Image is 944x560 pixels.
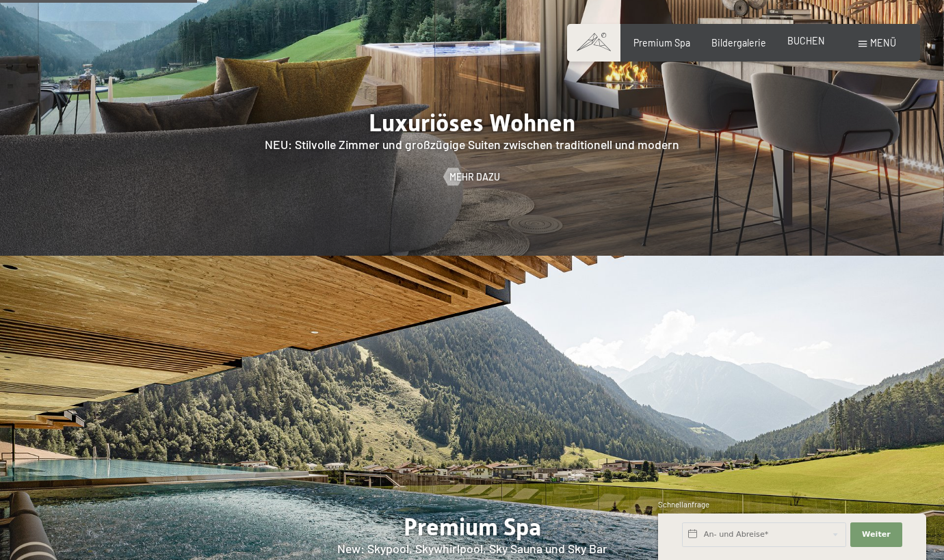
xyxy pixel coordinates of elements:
[449,170,500,184] span: Mehr dazu
[850,522,902,547] button: Weiter
[711,37,766,49] a: Bildergalerie
[444,170,501,184] a: Mehr dazu
[633,37,690,49] a: Premium Spa
[862,529,891,540] span: Weiter
[870,37,896,49] span: Menü
[658,500,709,509] span: Schnellanfrage
[787,35,825,46] a: BUCHEN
